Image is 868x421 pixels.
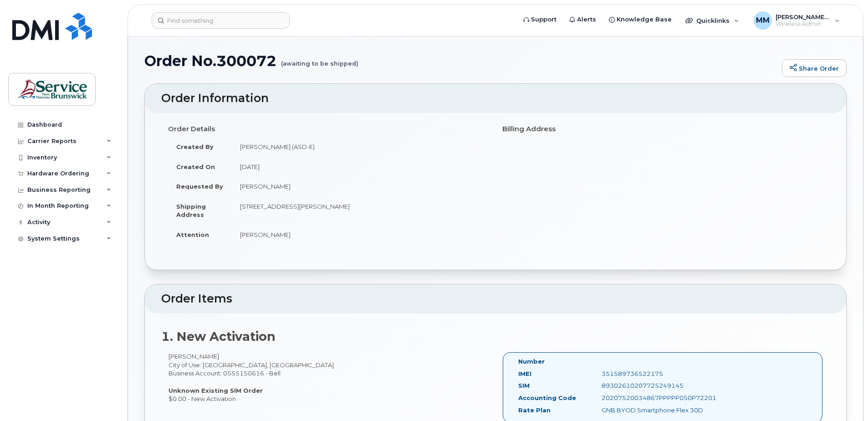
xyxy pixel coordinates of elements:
strong: Shipping Address [176,203,206,219]
td: [PERSON_NAME] [232,176,489,196]
div: 351589736522175 [595,370,711,378]
strong: Created On [176,163,215,170]
h4: Billing Address [502,125,823,133]
label: Accounting Code [518,394,576,402]
a: Share Order [782,59,847,77]
td: [PERSON_NAME] [232,225,489,245]
td: [PERSON_NAME] (ASD-E) [232,137,489,157]
strong: Unknown Existing SIM Order [168,387,263,394]
h1: Order No.300072 [144,53,777,69]
small: (awaiting to be shipped) [281,53,358,67]
strong: Created By [176,143,214,150]
td: [STREET_ADDRESS][PERSON_NAME] [232,196,489,225]
div: 89302610207725249145 [595,381,711,390]
h2: Order Information [161,92,830,105]
label: SIM [518,381,530,390]
div: [PERSON_NAME] City of Use: [GEOGRAPHIC_DATA], [GEOGRAPHIC_DATA] Business Account: 0555150616 - Be... [161,352,495,403]
h2: Order Items [161,293,830,305]
strong: Requested By [176,183,223,190]
div: GNB BYOD Smartphone Flex 30D [595,406,711,415]
td: [DATE] [232,157,489,177]
label: Rate Plan [518,406,551,415]
h4: Order Details [168,125,489,133]
div: 20207520034867PPPPP050P72201 [595,394,711,402]
label: IMEI [518,370,531,378]
strong: 1. New Activation [161,329,276,344]
label: Number [518,357,545,366]
strong: Attention [176,231,209,238]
